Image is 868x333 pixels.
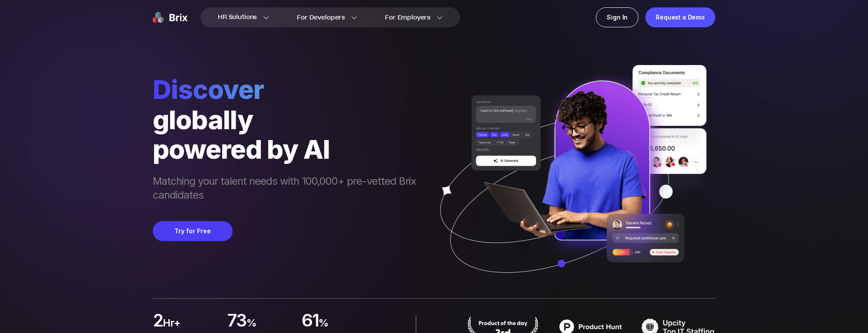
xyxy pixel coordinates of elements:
[227,313,247,330] span: 73
[153,74,424,105] span: Discover
[153,134,424,164] div: powered by AI
[596,7,638,27] a: Sign In
[153,174,424,204] span: Matching your talent needs with 100,000+ pre-vetted Brix candidates
[153,313,163,330] span: 2
[153,221,233,241] button: Try for Free
[424,65,715,298] img: ai generate
[297,13,345,22] span: For Developers
[385,13,431,22] span: For Employers
[645,7,715,27] a: Request a Demo
[153,105,424,134] div: globally
[218,10,257,24] span: HR Solutions
[302,313,319,330] span: 61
